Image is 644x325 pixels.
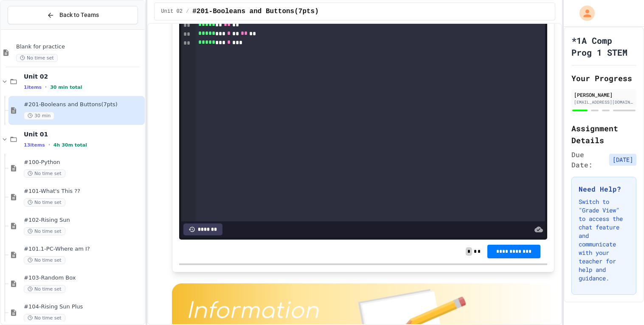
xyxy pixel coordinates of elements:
span: 1 items [24,85,42,90]
span: Due Date: [571,150,606,170]
span: 4h 30m total [53,142,87,148]
h2: Your Progress [571,72,636,84]
span: #101-What's This ?? [24,188,143,195]
h3: Need Help? [579,184,629,194]
span: #102-Rising Sun [24,217,143,224]
div: My Account [571,3,597,23]
button: Back to Teams [8,6,138,24]
div: [PERSON_NAME] [574,91,634,99]
span: Unit 02 [161,8,183,15]
span: #201-Booleans and Buttons(7pts) [192,6,319,17]
h2: Assignment Details [571,122,636,146]
span: Back to Teams [59,11,99,20]
span: #103-Random Box [24,274,143,282]
span: / [186,8,189,15]
span: 13 items [24,142,45,148]
span: No time set [16,54,58,62]
span: No time set [24,198,65,206]
span: Unit 01 [24,130,143,138]
span: Unit 02 [24,73,143,80]
span: 30 min [24,112,54,120]
span: #101.1-PC-Where am I? [24,246,143,253]
h1: *1A Comp Prog 1 STEM [571,34,636,58]
span: No time set [24,256,65,264]
p: Switch to "Grade View" to access the chat feature and communicate with your teacher for help and ... [579,198,629,283]
span: No time set [24,170,65,178]
span: Blank for practice [16,43,143,51]
span: No time set [24,314,65,322]
span: #104-Rising Sun Plus [24,303,143,311]
span: [DATE] [609,154,636,166]
span: #201-Booleans and Buttons(7pts) [24,101,143,108]
span: #100-Python [24,159,143,166]
span: • [48,141,50,148]
span: No time set [24,227,65,235]
span: No time set [24,285,65,293]
span: 30 min total [50,85,82,90]
span: • [45,84,47,90]
div: [EMAIL_ADDRESS][DOMAIN_NAME] [574,99,634,105]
